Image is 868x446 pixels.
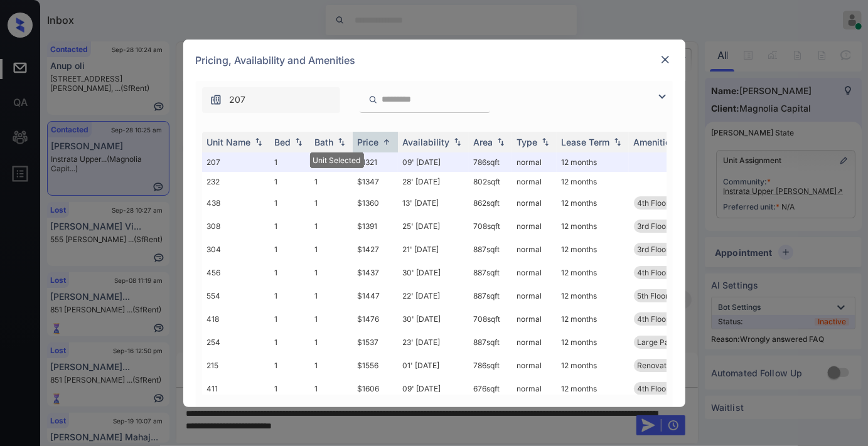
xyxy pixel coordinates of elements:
td: 1 [270,307,310,331]
img: sorting [611,137,624,146]
td: 12 months [557,354,629,377]
td: 802 sqft [469,172,512,191]
img: sorting [335,137,348,146]
td: 25' [DATE] [398,215,469,238]
td: $1447 [353,284,398,307]
td: 30' [DATE] [398,307,469,331]
td: 418 [202,307,270,331]
td: 1 [310,191,353,215]
span: 4th Floor [638,384,670,393]
td: $1437 [353,261,398,284]
td: 12 months [557,307,629,331]
span: 4th Floor [638,198,670,208]
td: 1 [270,377,310,400]
td: 1 [270,354,310,377]
div: Bed [275,137,291,147]
td: normal [512,307,557,331]
div: Type [517,137,538,147]
td: 1 [270,238,310,261]
td: 12 months [557,215,629,238]
td: 1 [310,215,353,238]
td: 887 sqft [469,284,512,307]
td: 1 [310,172,353,191]
td: 1 [270,152,310,172]
td: normal [512,172,557,191]
span: 207 [230,93,246,107]
div: Unit Name [207,137,251,147]
td: 28' [DATE] [398,172,469,191]
span: 3rd Floor [638,245,670,254]
td: 786 sqft [469,354,512,377]
td: normal [512,284,557,307]
td: 01' [DATE] [398,354,469,377]
td: 12 months [557,261,629,284]
td: $1537 [353,331,398,354]
span: Large Patio [638,337,678,347]
td: 1 [310,307,353,331]
td: 862 sqft [469,191,512,215]
td: 1 [270,261,310,284]
span: 4th Floor [638,268,670,277]
td: normal [512,191,557,215]
td: 1 [310,284,353,307]
td: 21' [DATE] [398,238,469,261]
td: 308 [202,215,270,238]
td: 1 [310,354,353,377]
img: icon-zuma [210,93,222,106]
td: 1 [270,284,310,307]
td: 254 [202,331,270,354]
td: 30' [DATE] [398,261,469,284]
td: $1321 [353,152,398,172]
img: sorting [380,137,393,147]
img: sorting [495,137,507,146]
td: $1347 [353,172,398,191]
td: 1 [270,331,310,354]
td: normal [512,238,557,261]
img: sorting [292,137,305,146]
td: $1360 [353,191,398,215]
div: Price [358,137,379,147]
td: 232 [202,172,270,191]
td: 23' [DATE] [398,331,469,354]
td: 215 [202,354,270,377]
td: $1391 [353,215,398,238]
img: icon-zuma [655,89,670,104]
td: 708 sqft [469,215,512,238]
span: Renovated- Smal... [638,361,705,370]
td: 554 [202,284,270,307]
td: normal [512,377,557,400]
img: sorting [451,137,464,146]
td: 708 sqft [469,307,512,331]
td: 12 months [557,284,629,307]
td: 1 [310,331,353,354]
td: 09' [DATE] [398,377,469,400]
td: 887 sqft [469,261,512,284]
td: $1476 [353,307,398,331]
td: 411 [202,377,270,400]
td: 13' [DATE] [398,191,469,215]
td: 12 months [557,152,629,172]
td: normal [512,152,557,172]
span: 3rd Floor [638,221,670,231]
td: 1 [310,261,353,284]
td: 887 sqft [469,238,512,261]
img: icon-zuma [368,94,378,105]
td: 1 [310,238,353,261]
div: Amenities [634,137,676,147]
td: 1 [310,377,353,400]
img: sorting [252,137,265,146]
td: 438 [202,191,270,215]
div: Pricing, Availability and Amenities [183,40,685,81]
td: 22' [DATE] [398,284,469,307]
img: close [659,53,672,66]
td: 1 [270,215,310,238]
td: normal [512,215,557,238]
td: 1 [270,191,310,215]
span: 4th Floor [638,314,670,324]
td: 1 [270,172,310,191]
td: 12 months [557,331,629,354]
td: normal [512,354,557,377]
div: Bath [315,137,334,147]
td: 12 months [557,172,629,191]
td: $1556 [353,354,398,377]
